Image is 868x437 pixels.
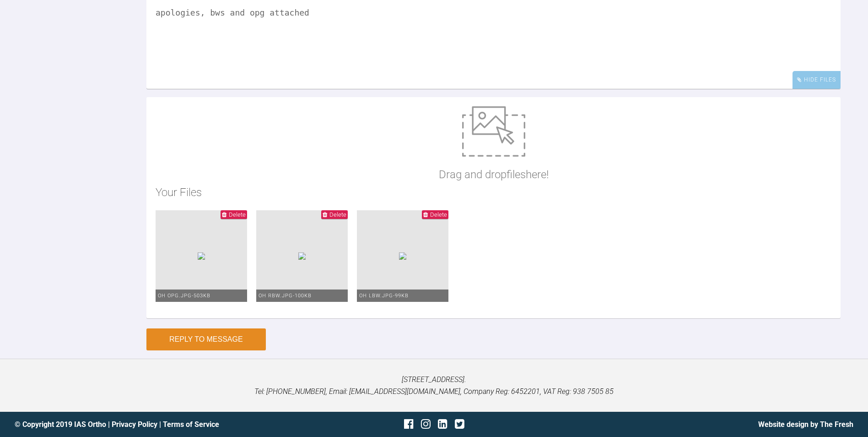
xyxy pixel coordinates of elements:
span: Delete [329,211,346,218]
a: Website design by The Fresh [758,420,853,429]
button: Reply to Message [146,328,266,350]
span: Delete [430,211,447,218]
a: Privacy Policy [112,420,157,429]
span: Delete [229,211,246,218]
p: [STREET_ADDRESS]. Tel: [PHONE_NUMBER], Email: [EMAIL_ADDRESS][DOMAIN_NAME], Company Reg: 6452201,... [15,374,853,397]
div: © Copyright 2019 IAS Ortho | | [15,419,294,431]
h2: Your Files [156,184,831,201]
span: OH RBW.jpg - 100KB [259,293,312,299]
img: 51de0bab-da5d-40bd-a47e-2e426bed74b0 [198,252,205,260]
div: Hide Files [793,71,841,89]
img: f52a20b1-8ec0-40d5-a208-c80d324d37e9 [298,252,306,260]
img: ead5eb52-72b4-4940-98fe-9844f6327bc0 [399,252,406,260]
span: OH LBW.jpg - 99KB [359,293,409,299]
p: Drag and drop files here! [439,166,549,183]
a: Terms of Service [163,420,219,429]
span: OH OPG.jpg - 503KB [158,293,210,299]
